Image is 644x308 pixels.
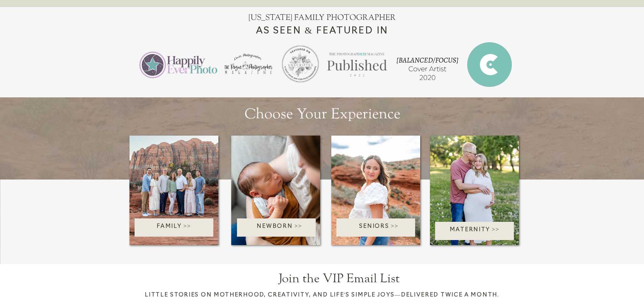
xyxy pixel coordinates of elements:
a: Maternity >> [432,226,517,236]
h3: AS SEEN & FEATURED IN [198,24,447,39]
h2: Join the VIP Email List [191,272,488,286]
a: Newborn >> [237,222,322,233]
h2: Choose Your Experience [207,106,437,128]
h2: [US_STATE] FAMILY PHOTOGRAPHER [164,13,481,22]
a: Seniors >> [336,222,422,233]
a: Family >> [126,222,222,233]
